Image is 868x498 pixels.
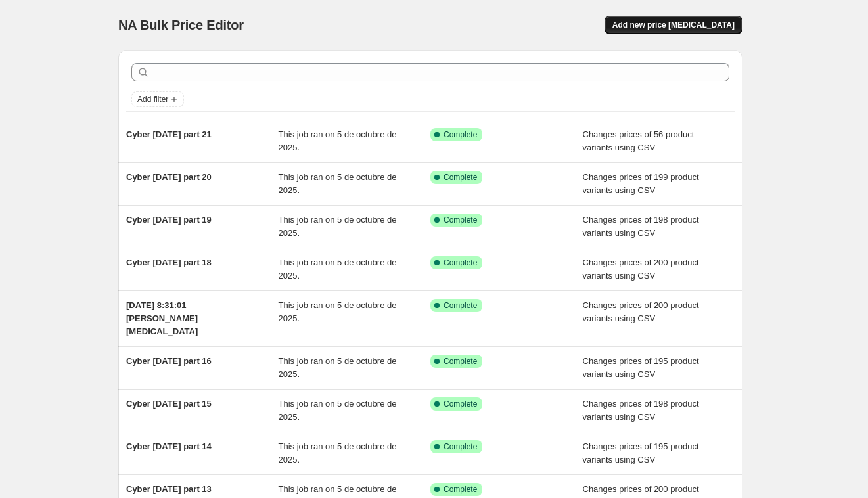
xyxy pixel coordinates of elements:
[137,94,168,104] span: Add filter
[583,129,695,152] span: Changes prices of 56 product variants using CSV
[444,300,477,311] span: Complete
[444,356,477,367] span: Complete
[126,441,212,451] span: Cyber [DATE] part 14
[279,129,397,152] span: This job ran on 5 de octubre de 2025.
[118,18,244,32] span: NA Bulk Price Editor
[444,441,477,452] span: Complete
[279,399,397,422] span: This job ran on 5 de octubre de 2025.
[444,258,477,268] span: Complete
[126,258,212,267] span: Cyber [DATE] part 18
[279,300,397,323] span: This job ran on 5 de octubre de 2025.
[126,484,212,494] span: Cyber [DATE] part 13
[444,172,477,183] span: Complete
[444,129,477,140] span: Complete
[279,215,397,238] span: This job ran on 5 de octubre de 2025.
[279,356,397,379] span: This job ran on 5 de octubre de 2025.
[126,399,212,409] span: Cyber [DATE] part 15
[279,258,397,281] span: This job ran on 5 de octubre de 2025.
[583,215,699,238] span: Changes prices of 198 product variants using CSV
[583,258,699,281] span: Changes prices of 200 product variants using CSV
[126,300,198,336] span: [DATE] 8:31:01 [PERSON_NAME] [MEDICAL_DATA]
[583,300,699,323] span: Changes prices of 200 product variants using CSV
[583,441,699,464] span: Changes prices of 195 product variants using CSV
[583,356,699,379] span: Changes prices of 195 product variants using CSV
[131,91,184,107] button: Add filter
[583,172,699,195] span: Changes prices of 199 product variants using CSV
[126,129,212,139] span: Cyber [DATE] part 21
[126,356,212,366] span: Cyber [DATE] part 16
[444,484,477,495] span: Complete
[444,215,477,225] span: Complete
[444,399,477,409] span: Complete
[279,441,397,464] span: This job ran on 5 de octubre de 2025.
[126,172,212,182] span: Cyber [DATE] part 20
[583,399,699,422] span: Changes prices of 198 product variants using CSV
[126,215,212,225] span: Cyber [DATE] part 19
[279,172,397,195] span: This job ran on 5 de octubre de 2025.
[612,20,735,30] span: Add new price [MEDICAL_DATA]
[605,16,742,34] button: Add new price [MEDICAL_DATA]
